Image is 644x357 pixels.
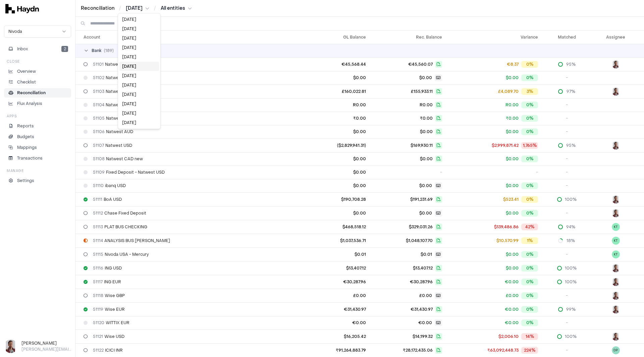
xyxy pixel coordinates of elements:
div: [DATE] [119,80,159,90]
div: [DATE] [119,34,159,43]
div: [DATE] [119,62,159,71]
div: [DATE] [119,43,159,52]
div: [DATE] [119,99,159,109]
div: [DATE] [119,52,159,62]
div: [DATE] [119,15,159,24]
div: [DATE] [119,118,159,127]
div: [DATE] [119,24,159,34]
div: [DATE] [119,109,159,118]
div: [DATE] [119,71,159,80]
div: [DATE] [119,90,159,99]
